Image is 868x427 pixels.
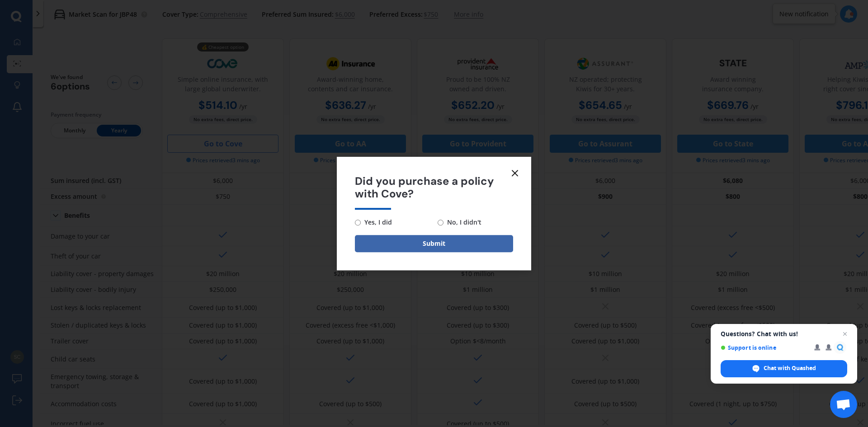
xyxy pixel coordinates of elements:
span: No, I didn't [443,217,481,228]
span: Support is online [721,344,808,351]
span: Questions? Chat with us! [721,330,847,338]
input: No, I didn't [438,220,443,225]
a: Open chat [830,391,857,418]
button: Submit [355,235,513,252]
span: Chat with Quashed [721,360,847,377]
span: Chat with Quashed [764,364,816,372]
input: Yes, I did [355,220,361,225]
span: Yes, I did [361,217,392,228]
span: Did you purchase a policy with Cove? [355,175,513,201]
